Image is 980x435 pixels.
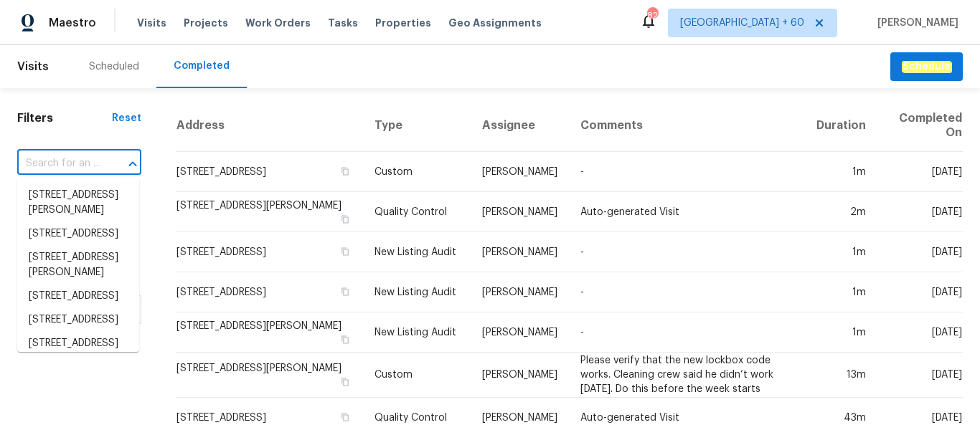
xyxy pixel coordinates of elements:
td: [PERSON_NAME] [471,312,569,353]
td: [STREET_ADDRESS][PERSON_NAME] [176,353,363,398]
button: Copy Address [339,213,352,226]
td: [DATE] [877,232,963,272]
td: New Listing Audit [363,312,471,353]
td: [DATE] [877,353,963,398]
td: [PERSON_NAME] [471,353,569,398]
input: Search for an address... [17,153,101,175]
td: [PERSON_NAME] [471,192,569,232]
div: 829 [647,9,657,23]
td: - [569,312,805,353]
span: Geo Assignments [448,16,542,30]
button: Copy Address [339,376,352,388]
li: [STREET_ADDRESS] [17,332,139,355]
td: Quality Control [363,192,471,232]
th: Assignee [471,100,569,152]
li: [STREET_ADDRESS][PERSON_NAME] [17,246,139,285]
button: Close [123,154,143,174]
div: Completed [174,59,230,73]
td: Custom [363,353,471,398]
td: [DATE] [877,192,963,232]
span: [GEOGRAPHIC_DATA] + 60 [680,16,804,30]
div: Reset [112,111,141,125]
span: Visits [17,51,49,82]
td: 1m [805,232,877,272]
td: - [569,232,805,272]
td: [STREET_ADDRESS] [176,232,363,272]
li: [STREET_ADDRESS] [17,308,139,332]
th: Duration [805,100,877,152]
td: - [569,152,805,192]
td: - [569,272,805,312]
button: Copy Address [339,333,352,346]
td: 13m [805,353,877,398]
th: Address [176,100,363,152]
span: Tasks [328,18,358,28]
td: [STREET_ADDRESS][PERSON_NAME] [176,312,363,353]
div: Scheduled [89,59,139,74]
th: Comments [569,100,805,152]
th: Type [363,100,471,152]
span: Maestro [49,16,96,30]
td: [PERSON_NAME] [471,272,569,312]
td: 2m [805,192,877,232]
td: New Listing Audit [363,272,471,312]
td: [DATE] [877,312,963,353]
td: [DATE] [877,152,963,192]
td: [STREET_ADDRESS] [176,272,363,312]
span: Properties [375,16,431,30]
td: [PERSON_NAME] [471,232,569,272]
th: Completed On [877,100,963,152]
span: Work Orders [245,16,311,30]
span: Projects [184,16,228,30]
td: 1m [805,272,877,312]
button: Copy Address [339,245,352,258]
td: [PERSON_NAME] [471,152,569,192]
td: [STREET_ADDRESS] [176,152,363,192]
td: Please verify that the new lockbox code works. Cleaning crew said he didn’t work [DATE]. Do this ... [569,353,805,398]
button: Schedule [890,52,963,82]
button: Copy Address [339,411,352,424]
li: [STREET_ADDRESS] [17,285,139,308]
li: [STREET_ADDRESS][PERSON_NAME] [17,183,139,222]
td: 1m [805,152,877,192]
h1: Filters [17,111,112,125]
td: Auto-generated Visit [569,192,805,232]
td: 1m [805,312,877,353]
td: Custom [363,152,471,192]
span: Visits [137,16,166,30]
button: Copy Address [339,165,352,178]
button: Copy Address [339,285,352,298]
td: New Listing Audit [363,232,471,272]
span: [PERSON_NAME] [872,16,958,30]
td: [DATE] [877,272,963,312]
td: [STREET_ADDRESS][PERSON_NAME] [176,192,363,232]
em: Schedule [902,61,951,72]
li: [STREET_ADDRESS] [17,222,139,246]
